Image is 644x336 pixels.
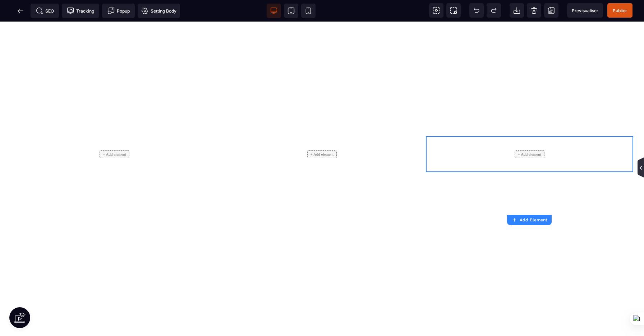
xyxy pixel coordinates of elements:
span: Previsualiser [572,8,598,13]
span: Setting Body [141,7,176,14]
span: Publier [613,8,627,13]
button: Add Element [507,215,552,225]
span: Popup [107,7,130,14]
span: SEO [36,7,54,14]
span: View components [429,3,443,18]
span: Preview [567,3,603,18]
strong: Add Element [520,217,547,222]
span: Screenshot [446,3,461,18]
span: Tracking [67,7,94,14]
